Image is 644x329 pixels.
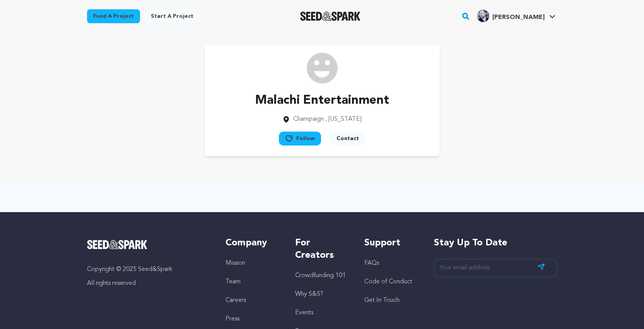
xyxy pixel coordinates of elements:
[300,12,361,21] a: Seed&Spark Homepage
[87,265,210,274] p: Copyright © 2025 Seed&Spark
[225,297,246,303] a: Careers
[225,260,245,266] a: Mission
[492,14,545,21] span: [PERSON_NAME]
[364,237,418,249] h5: Support
[87,9,140,23] a: Fund a project
[295,272,346,279] a: Crowdfunding 101
[477,10,545,22] div: Mark A.'s Profile
[477,10,489,22] img: 91d068b09b21bed6.jpg
[279,132,321,146] button: Follow
[475,8,557,24] span: Mark A.'s Profile
[295,237,349,262] h5: For Creators
[225,237,279,249] h5: Company
[434,237,557,249] h5: Stay up to date
[434,259,557,278] input: Your email address
[364,297,400,303] a: Get In Touch
[87,240,148,249] img: Seed&Spark Logo
[364,279,412,285] a: Code of Conduct
[293,116,324,122] span: Champaign
[255,91,389,110] p: Malachi Entertainment
[325,116,362,122] span: , [US_STATE]
[225,316,239,322] a: Press
[87,240,210,249] a: Seed&Spark Homepage
[330,132,365,146] button: Contact
[87,279,210,288] p: All rights reserved
[295,291,323,297] a: Why S&S?
[295,310,313,316] a: Events
[475,8,557,22] a: Mark A.'s Profile
[145,9,200,23] a: Start a project
[300,12,361,21] img: Seed&Spark Logo Dark Mode
[364,260,379,266] a: FAQs
[307,53,338,84] img: /img/default-images/user/medium/user.png image
[225,279,241,285] a: Team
